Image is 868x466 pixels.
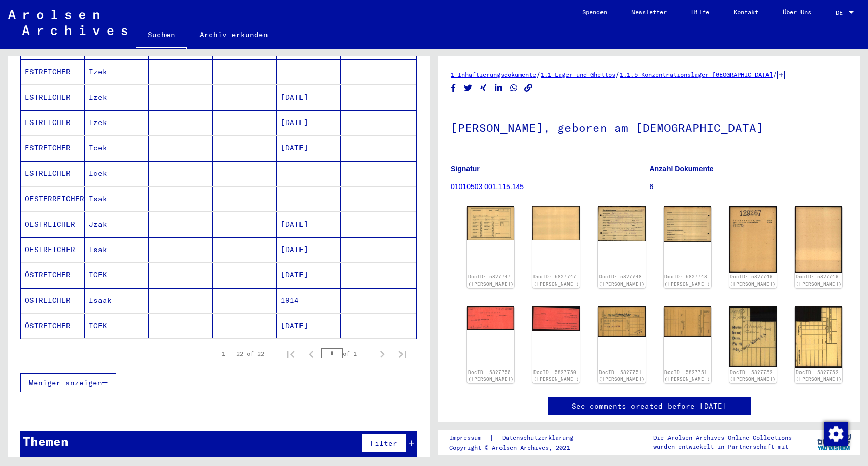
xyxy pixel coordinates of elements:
[650,165,714,173] b: Anzahl Dokumente
[615,70,620,79] span: /
[21,237,85,262] mat-cell: OESTREICHER
[222,349,264,358] div: 1 – 22 of 22
[824,422,848,446] img: Zustimmung ändern
[650,181,848,192] p: 6
[277,288,341,313] mat-cell: 1914
[533,274,579,287] a: DocID: 5827747 ([PERSON_NAME])
[836,9,847,16] span: DE
[449,432,489,443] a: Impressum
[21,187,85,211] mat-cell: OESTERREICHER
[536,70,541,79] span: /
[21,110,85,135] mat-cell: ESTREICHER
[653,433,792,442] p: Die Arolsen Archives Online-Collections
[599,274,645,287] a: DocID: 5827748 ([PERSON_NAME])
[773,70,777,79] span: /
[478,82,489,95] button: Share on Xing
[815,429,853,455] img: yv_logo.png
[599,369,645,382] a: DocID: 5827751 ([PERSON_NAME])
[281,344,301,364] button: First page
[23,432,69,450] div: Themen
[449,443,585,452] p: Copyright © Arolsen Archives, 2021
[21,314,85,338] mat-cell: ÖSTREICHER
[29,378,102,387] span: Weniger anzeigen
[509,82,519,95] button: Share on WhatsApp
[392,344,413,364] button: Last page
[664,369,710,382] a: DocID: 5827751 ([PERSON_NAME])
[451,182,524,191] a: 01010503 001.115.145
[664,206,711,242] img: 002.jpg
[620,71,773,78] a: 1.1.5 Konzentrationslager [GEOGRAPHIC_DATA]
[370,439,397,448] span: Filter
[85,110,149,135] mat-cell: Izek
[21,212,85,237] mat-cell: OESTREICHER
[451,104,848,149] h1: [PERSON_NAME], geboren am [DEMOGRAPHIC_DATA]
[85,237,149,262] mat-cell: Isak
[795,306,842,368] img: 002.jpg
[85,263,149,288] mat-cell: ICEK
[372,344,392,364] button: Next page
[532,306,580,331] img: 002.jpg
[449,432,585,443] div: |
[277,263,341,288] mat-cell: [DATE]
[21,85,85,110] mat-cell: ESTREICHER
[796,274,842,287] a: DocID: 5827749 ([PERSON_NAME])
[463,82,474,95] button: Share on Twitter
[85,314,149,338] mat-cell: ICEK
[277,237,341,262] mat-cell: [DATE]
[729,306,777,367] img: 001.jpg
[321,349,372,358] div: of 1
[467,306,514,330] img: 001.jpg
[277,212,341,237] mat-cell: [DATE]
[448,82,459,95] button: Share on Facebook
[85,187,149,211] mat-cell: Isak
[494,432,585,443] a: Datenschutzerklärung
[85,161,149,186] mat-cell: Icek
[21,161,85,186] mat-cell: ESTREICHER
[277,136,341,161] mat-cell: [DATE]
[277,110,341,135] mat-cell: [DATE]
[21,288,85,313] mat-cell: ÖSTREICHER
[85,85,149,110] mat-cell: Izek
[187,22,280,47] a: Archiv erkunden
[729,206,777,272] img: 001.jpg
[136,22,187,49] a: Suchen
[301,344,321,364] button: Previous page
[541,71,615,78] a: 1.1 Lager und Ghettos
[21,59,85,84] mat-cell: ESTREICHER
[532,206,580,240] img: 002.jpg
[598,306,645,337] img: 001.jpg
[20,373,116,392] button: Weniger anzeigen
[523,82,534,95] button: Copy link
[795,206,842,272] img: 002.jpg
[823,421,848,446] div: Zustimmung ändern
[467,206,514,240] img: 001.jpg
[361,433,406,453] button: Filter
[277,314,341,338] mat-cell: [DATE]
[598,206,645,241] img: 001.jpg
[796,369,842,382] a: DocID: 5827752 ([PERSON_NAME])
[21,263,85,288] mat-cell: ÖSTREICHER
[85,212,149,237] mat-cell: Jzak
[572,401,727,412] a: See comments created before [DATE]
[277,85,341,110] mat-cell: [DATE]
[730,369,776,382] a: DocID: 5827752 ([PERSON_NAME])
[653,442,792,451] p: wurden entwickelt in Partnerschaft mit
[493,82,504,95] button: Share on LinkedIn
[664,274,710,287] a: DocID: 5827748 ([PERSON_NAME])
[85,136,149,161] mat-cell: Icek
[21,136,85,161] mat-cell: ESTREICHER
[451,165,480,173] b: Signatur
[664,306,711,337] img: 002.jpg
[451,71,536,78] a: 1 Inhaftierungsdokumente
[533,369,579,382] a: DocID: 5827750 ([PERSON_NAME])
[8,10,127,35] img: Arolsen_neg.svg
[730,274,776,287] a: DocID: 5827749 ([PERSON_NAME])
[85,288,149,313] mat-cell: Isaak
[85,59,149,84] mat-cell: Izek
[468,369,514,382] a: DocID: 5827750 ([PERSON_NAME])
[468,274,514,287] a: DocID: 5827747 ([PERSON_NAME])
